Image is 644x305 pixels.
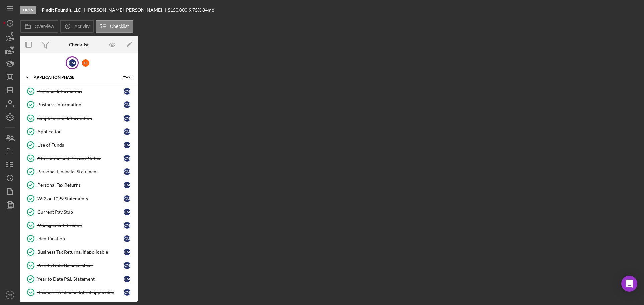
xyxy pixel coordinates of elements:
a: Current Pay StubCM [23,205,134,219]
div: 9.75 % [189,7,201,13]
a: Business Tax Returns, if applicableCM [23,245,134,259]
div: C M [124,235,130,242]
div: Z C [82,59,89,67]
button: DS [3,288,17,302]
div: Identification [37,236,124,241]
div: Application [37,129,124,134]
text: DS [8,293,12,297]
div: Business Tax Returns, if applicable [37,249,124,255]
div: Use of Funds [37,142,124,148]
div: [PERSON_NAME] [PERSON_NAME] [87,7,168,13]
a: Personal Financial StatementCM [23,165,134,178]
div: W-2 or 1099 Statements [37,196,124,201]
button: Overview [20,20,58,33]
label: Checklist [110,24,129,29]
div: C M [124,209,130,215]
div: Business Information [37,102,124,107]
div: C M [124,276,130,282]
div: Year to Date P&L Statement [37,276,124,282]
a: Management ResumeCM [23,219,134,232]
div: Management Resume [37,223,124,228]
div: Attestation and Privacy Notice [37,156,124,161]
div: Application Phase [34,75,116,79]
div: C M [124,249,130,255]
div: 25 / 25 [120,75,132,79]
b: FindIt FoundIt, LLC [42,7,81,13]
div: C M [124,289,130,296]
div: C M [124,88,130,95]
a: Use of FundsCM [23,138,134,152]
div: Supplemental Information [37,116,124,121]
a: Supplemental InformationCM [23,111,134,125]
a: Business InformationCM [23,98,134,111]
a: Personal Tax ReturnsCM [23,178,134,192]
div: C M [124,155,130,162]
div: C M [124,128,130,135]
div: C M [124,142,130,148]
a: Year to Date P&L StatementCM [23,272,134,286]
div: Open [20,6,36,14]
div: Current Pay Stub [37,209,124,215]
div: C M [124,182,130,188]
div: Personal Tax Returns [37,182,124,188]
div: C M [124,195,130,202]
div: C M [124,168,130,175]
label: Overview [35,24,54,29]
a: W-2 or 1099 StatementsCM [23,192,134,205]
button: Checklist [96,20,133,33]
div: C M [124,262,130,269]
div: 84 mo [202,7,214,13]
div: C M [69,59,76,67]
button: Activity [60,20,94,33]
div: C M [124,101,130,108]
a: ApplicationCM [23,125,134,138]
div: Checklist [69,42,89,47]
div: Open Intercom Messenger [621,276,637,292]
div: Personal Information [37,89,124,94]
div: Business Debt Schedule, if applicable [37,290,124,295]
a: Personal InformationCM [23,85,134,98]
span: $150,000 [168,7,187,13]
div: C M [124,115,130,122]
label: Activity [74,24,89,29]
div: Year to Date Balance Sheet [37,263,124,268]
a: Year to Date Balance SheetCM [23,259,134,272]
a: Attestation and Privacy NoticeCM [23,152,134,165]
div: Personal Financial Statement [37,169,124,174]
a: Business Debt Schedule, if applicableCM [23,286,134,299]
a: IdentificationCM [23,232,134,245]
div: C M [124,222,130,229]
